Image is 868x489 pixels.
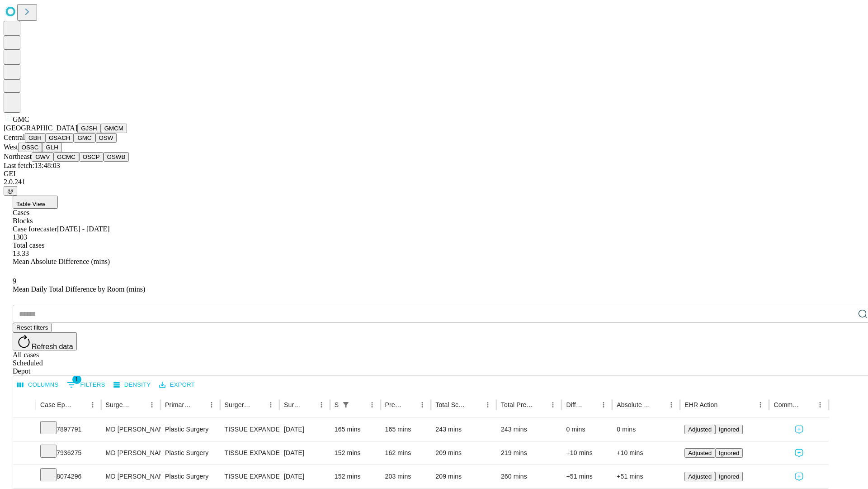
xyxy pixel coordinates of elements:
div: 243 mins [435,418,492,441]
div: TISSUE EXPANDER PLACEMENT IN [MEDICAL_DATA] [225,418,275,441]
span: Ignored [719,450,739,456]
button: GMCM [101,124,127,133]
div: +10 mins [566,441,608,465]
span: Refresh data [32,343,73,350]
button: Sort [74,398,86,411]
button: GSACH [45,133,74,143]
button: Sort [585,398,597,411]
span: Table View [16,201,45,207]
span: Central [4,134,25,141]
button: Menu [547,398,559,411]
div: 1 active filter [340,398,352,411]
div: 2.0.241 [4,178,864,186]
span: West [4,143,18,151]
button: Sort [403,398,416,411]
button: Sort [353,398,366,411]
button: Sort [302,398,315,411]
div: EHR Action [684,401,717,408]
button: Menu [205,398,218,411]
div: MD [PERSON_NAME] [PERSON_NAME] Md [106,418,156,441]
div: 209 mins [435,441,492,465]
div: Surgeon Name [106,401,132,408]
button: Adjusted [684,425,715,434]
button: GSWB [104,152,129,162]
div: Plastic Surgery [165,418,215,441]
button: Menu [665,398,678,411]
span: Northeast [4,153,32,160]
button: Expand [18,446,31,461]
span: 1303 [13,233,27,241]
span: 1 [72,375,81,384]
span: Adjusted [688,426,712,433]
button: OSSC [18,143,42,152]
button: Table View [13,196,58,209]
button: Refresh data [13,332,77,350]
div: [DATE] [284,418,325,441]
span: 9 [13,277,16,285]
button: Ignored [715,448,743,458]
button: Menu [481,398,494,411]
button: Menu [86,398,99,411]
div: Total Scheduled Duration [435,401,468,408]
div: 152 mins [335,465,376,488]
div: Plastic Surgery [165,441,215,465]
span: Case forecaster [13,225,57,233]
div: MD [PERSON_NAME] [PERSON_NAME] Md [106,465,156,488]
div: TISSUE EXPANDER PLACEMENT IN [MEDICAL_DATA] [225,465,275,488]
div: 162 mins [385,441,427,465]
button: OSW [95,133,117,143]
div: [DATE] [284,465,325,488]
button: Menu [146,398,158,411]
button: GMC [74,133,95,143]
div: +51 mins [566,465,608,488]
button: Ignored [715,425,743,434]
button: GWV [32,152,53,162]
button: Density [111,378,153,392]
button: @ [4,186,17,196]
div: 165 mins [335,418,376,441]
span: Total cases [13,241,44,249]
div: Predicted In Room Duration [385,401,403,408]
button: Sort [652,398,665,411]
span: Adjusted [688,450,712,456]
span: 13.33 [13,249,29,257]
div: 165 mins [385,418,427,441]
div: 219 mins [501,441,557,465]
div: TISSUE EXPANDER PLACEMENT IN [MEDICAL_DATA] [225,441,275,465]
button: OSCP [79,152,104,162]
button: Show filters [340,398,352,411]
button: Sort [252,398,264,411]
button: GJSH [77,124,101,133]
span: [GEOGRAPHIC_DATA] [4,124,77,132]
div: +51 mins [617,465,675,488]
div: 203 mins [385,465,427,488]
div: 260 mins [501,465,557,488]
button: Sort [534,398,547,411]
div: 7936275 [40,441,97,465]
div: 0 mins [617,418,675,441]
div: 8074296 [40,465,97,488]
span: [DATE] - [DATE] [57,225,109,233]
div: 152 mins [335,441,376,465]
button: Menu [814,398,826,411]
button: Menu [597,398,610,411]
button: Menu [416,398,429,411]
button: GLH [42,143,61,152]
div: Surgery Date [284,401,302,408]
button: Adjusted [684,448,715,458]
button: Menu [264,398,277,411]
span: Ignored [719,473,739,480]
div: Plastic Surgery [165,465,215,488]
button: Ignored [715,472,743,481]
button: GBH [25,133,45,143]
div: +10 mins [617,441,675,465]
button: Sort [133,398,146,411]
div: Comments [774,401,800,408]
div: Case Epic Id [40,401,73,408]
button: Sort [801,398,814,411]
div: MD [PERSON_NAME] [PERSON_NAME] Md [106,441,156,465]
span: Ignored [719,426,739,433]
div: GEI [4,170,864,178]
button: Sort [718,398,731,411]
button: Expand [18,469,31,485]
